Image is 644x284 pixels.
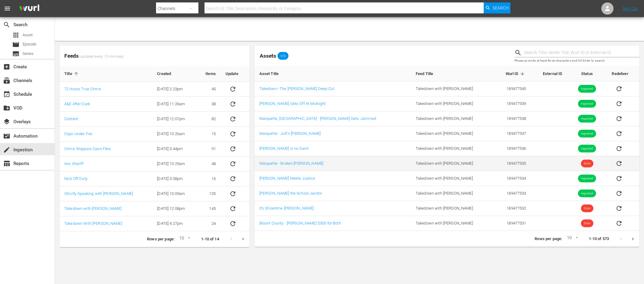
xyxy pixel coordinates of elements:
[411,171,493,186] td: Takedown with [PERSON_NAME]
[177,235,191,244] div: 10
[578,146,596,151] span: Ingested
[197,112,221,127] td: 82
[589,236,609,242] p: 1-10 of 573
[64,191,133,196] a: Strictly Speaking with [PERSON_NAME]
[3,146,10,153] span: Ingestion
[197,171,221,186] td: 16
[278,54,289,58] span: 573
[411,156,493,171] td: Takedown with [PERSON_NAME]
[3,63,10,70] span: Create
[64,117,78,121] a: Content
[622,6,638,11] a: Sign Out
[578,176,596,181] span: Ingested
[493,96,531,111] td: 189477539
[64,176,87,181] a: Nick Off Duty
[493,126,531,141] td: 189477537
[201,236,219,242] p: 1-10 of 14
[531,66,567,81] th: External ID
[506,71,526,76] span: Wurl ID
[259,71,287,76] span: Asset Title
[3,104,10,112] span: VOD
[221,66,250,82] th: Update
[152,156,197,171] td: [DATE] 10:29am
[259,86,334,91] a: Takedown -The [PERSON_NAME] Deep Cut
[64,206,122,211] a: Takedown with [PERSON_NAME]
[493,216,531,231] td: 189477531
[59,51,250,61] span: Feeds
[411,126,493,141] td: Takedown with [PERSON_NAME]
[59,66,250,231] table: sticky table
[152,201,197,216] td: [DATE] 12:08pm
[493,171,531,186] td: 189477534
[259,191,322,196] a: [PERSON_NAME] the School Janitor
[157,71,179,77] span: Created
[12,41,20,48] span: Episode
[3,21,10,28] span: Search
[581,161,593,166] span: Error
[64,221,122,226] a: Takedown With [PERSON_NAME]
[493,111,531,126] td: 189477538
[197,201,221,216] td: 145
[3,91,10,98] span: Schedule
[64,102,90,106] a: A&E After Dark
[254,66,639,231] table: sticky table
[197,127,221,142] td: 15
[493,201,531,216] td: 189477532
[4,5,11,12] span: menu
[581,221,593,226] span: Error
[514,58,639,63] p: Please provide at least three characters and hit Enter to search
[567,66,607,81] th: Status
[535,236,562,242] p: Rows per page:
[197,216,221,231] td: 24
[23,51,34,57] span: Series
[197,156,221,171] td: 48
[64,146,111,151] a: Crime Stoppers Case Files
[411,141,493,156] td: Takedown with [PERSON_NAME]
[493,141,531,156] td: 189477536
[12,50,20,57] span: Series
[64,71,80,77] span: Title
[152,171,197,186] td: [DATE] 3:08pm
[237,233,249,245] button: Next page
[259,206,314,210] a: It's Showtime [PERSON_NAME]
[578,102,596,106] span: Ingested
[3,118,10,125] span: Overlays
[197,66,221,82] th: Items
[259,161,323,166] a: Marquette - Broken [PERSON_NAME]
[493,156,531,171] td: 189477535
[64,131,92,136] a: Cops Under Fire
[197,97,221,112] td: 38
[3,132,10,140] span: Automation
[152,127,197,142] td: [DATE] 10:26am
[147,236,174,242] p: Rows per page:
[564,234,579,243] div: 10
[493,2,509,13] span: Search
[152,216,197,231] td: [DATE] 4:27pm
[152,142,197,156] td: [DATE] 3:44pm
[578,117,596,121] span: Ingested
[578,87,596,91] span: Ingested
[493,186,531,201] td: 189477533
[259,101,326,106] a: [PERSON_NAME] Gets Off At Midnight
[23,41,36,47] span: Episode
[259,146,308,151] a: [PERSON_NAME] is no Saint
[152,112,197,127] td: [DATE] 12:07pm
[524,48,639,57] input: Search Title, Series Title, Wurl ID or External ID
[607,66,639,81] th: Redeliver
[411,201,493,216] td: Takedown with [PERSON_NAME]
[12,31,20,39] span: Asset
[3,160,10,167] span: Reports
[411,81,493,96] td: Takedown with [PERSON_NAME]
[411,111,493,126] td: Takedown with [PERSON_NAME]
[411,216,493,231] td: Takedown with [PERSON_NAME]
[259,116,376,121] a: Marquette, [GEOGRAPHIC_DATA] - [PERSON_NAME] Gets Jammed
[64,161,84,166] a: Iron Sheriff
[581,206,593,211] span: Error
[411,66,493,81] th: Feed Title
[627,233,639,245] button: Next page
[15,2,44,16] img: ans4CAIJ8jUAAAAAAAAAAAAAAAAAAAAAAAAgQb4GAAAAAAAAAAAAAAAAAAAAAAAAJMjXAAAAAAAAAAAAAAAAAAAAAAAAgAT5G...
[197,186,221,201] td: 105
[152,97,197,112] td: [DATE] 11:26am
[259,221,341,225] a: Blount County - [PERSON_NAME] $300 for Both
[493,81,531,96] td: 189477540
